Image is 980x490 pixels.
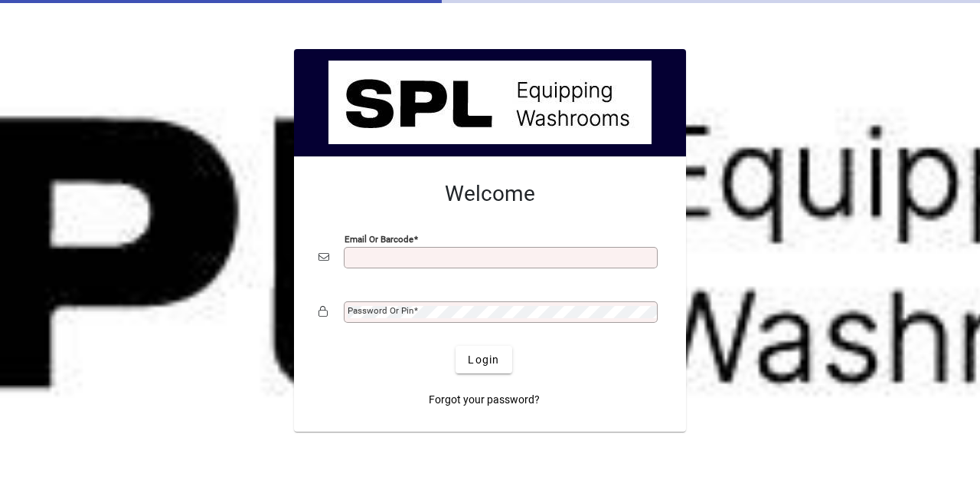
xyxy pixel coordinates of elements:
span: Forgot your password? [429,392,540,408]
h2: Welcome [318,181,661,207]
span: Login [468,352,499,368]
button: Login [456,346,511,373]
mat-label: Password or Pin [348,305,413,316]
a: Forgot your password? [423,386,546,413]
mat-label: Email or Barcode [345,234,413,245]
